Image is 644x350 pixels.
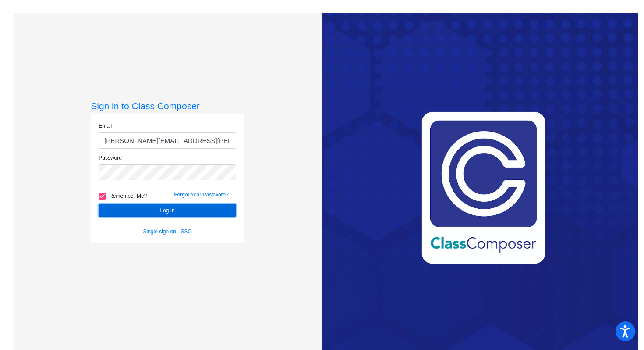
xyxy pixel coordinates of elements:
a: Single sign on - SSO [143,229,192,235]
a: Forgot Your Password? [174,192,229,198]
h3: Sign in to Class Composer [91,100,244,111]
label: Email [99,122,112,130]
span: Remember Me? [109,191,147,201]
button: Log In [99,204,236,217]
label: Password [99,154,122,162]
